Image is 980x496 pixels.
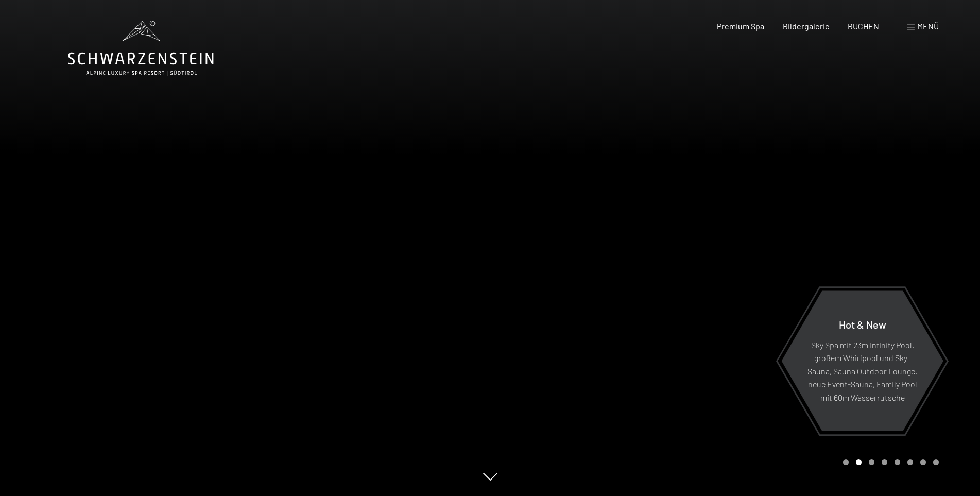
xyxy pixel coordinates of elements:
a: Bildergalerie [783,21,830,31]
div: Carousel Page 1 [843,459,849,465]
p: Sky Spa mit 23m Infinity Pool, großem Whirlpool und Sky-Sauna, Sauna Outdoor Lounge, neue Event-S... [806,338,918,404]
div: Carousel Page 4 [882,459,887,465]
span: Hot & New [839,318,886,330]
a: BUCHEN [848,21,879,31]
div: Carousel Page 5 [895,459,900,465]
div: Carousel Page 6 [907,459,913,465]
div: Carousel Page 2 (Current Slide) [856,459,862,465]
div: Carousel Page 7 [920,459,926,465]
div: Carousel Pagination [839,459,939,465]
div: Carousel Page 8 [933,459,939,465]
span: Menü [917,21,939,31]
a: Premium Spa [717,21,764,31]
a: Hot & New Sky Spa mit 23m Infinity Pool, großem Whirlpool und Sky-Sauna, Sauna Outdoor Lounge, ne... [781,290,944,432]
div: Carousel Page 3 [869,459,874,465]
